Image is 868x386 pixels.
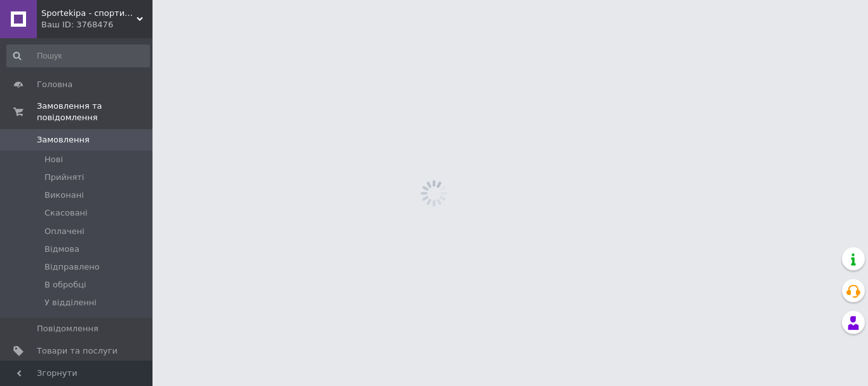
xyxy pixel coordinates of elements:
span: Оплачені [44,226,85,237]
span: Головна [37,79,72,90]
span: У відділенні [44,297,97,308]
span: Відмова [44,244,79,255]
span: Замовлення та повідомлення [37,100,153,123]
span: В обробці [44,279,86,291]
span: Виконані [44,190,84,201]
input: Пошук [6,45,150,67]
span: Відправлено [44,261,100,273]
span: Повідомлення [37,323,98,334]
span: Товари та послуги [37,345,118,357]
span: Замовлення [37,134,90,146]
span: Нові [44,154,63,165]
div: Ваш ID: 3768476 [41,19,153,31]
span: Sportekipa - спортивні товари [41,8,137,19]
span: Скасовані [44,207,88,219]
span: Прийняті [44,172,84,183]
